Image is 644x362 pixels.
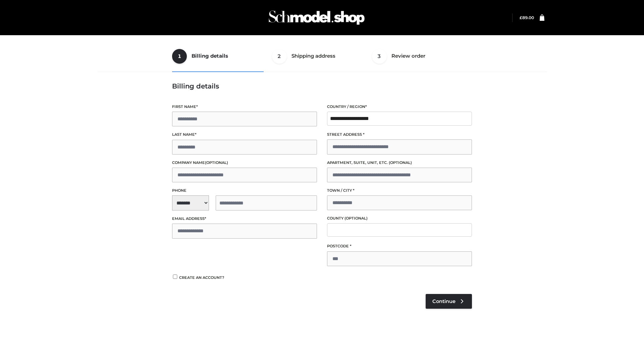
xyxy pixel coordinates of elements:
[426,294,472,309] a: Continue
[344,216,368,221] span: (optional)
[327,104,472,110] label: Country / Region
[327,243,472,249] label: Postcode
[520,15,522,20] span: £
[266,4,367,31] img: Schmodel Admin 964
[172,160,317,166] label: Company name
[327,215,472,222] label: County
[172,131,317,138] label: Last name
[172,216,317,222] label: Email address
[520,15,534,20] a: £89.00
[327,131,472,138] label: Street address
[432,298,455,304] span: Continue
[327,160,472,166] label: Apartment, suite, unit, etc.
[172,275,178,279] input: Create an account?
[179,275,224,280] span: Create an account?
[172,82,472,90] h3: Billing details
[172,104,317,110] label: First name
[327,187,472,194] label: Town / City
[172,187,317,194] label: Phone
[389,160,412,165] span: (optional)
[520,15,534,20] bdi: 89.00
[205,160,228,165] span: (optional)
